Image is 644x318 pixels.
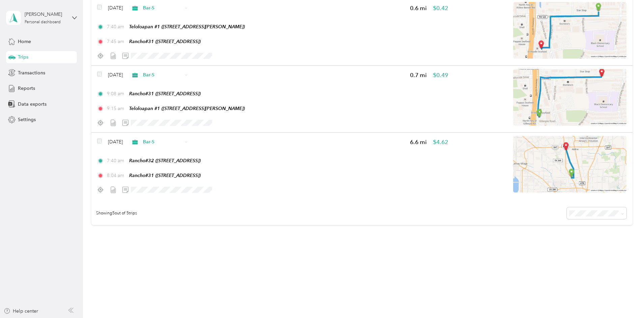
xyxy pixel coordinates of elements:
div: [PERSON_NAME] [25,11,67,18]
span: Rancho#32 ([STREET_ADDRESS]) [129,158,201,163]
span: $0.42 [433,4,448,12]
span: 7:40 am [107,157,126,164]
span: 7:45 am [107,38,126,45]
span: 0.6 mi [410,4,427,12]
span: 6.6 mi [410,138,427,146]
span: Settings [18,116,36,123]
span: $4.62 [433,138,448,146]
img: minimap [513,2,626,59]
span: [DATE] [108,4,123,11]
span: Rancho#31 ([STREET_ADDRESS]) [129,91,201,96]
button: Help center [4,308,38,315]
span: 9:08 am [107,90,126,97]
span: Teloloapan #1 ([STREET_ADDRESS][PERSON_NAME]) [129,24,245,29]
span: 8:04 am [107,172,126,179]
span: Bar-S [143,4,182,11]
div: Personal dashboard [25,20,61,24]
span: Reports [18,85,35,92]
span: [DATE] [108,71,123,78]
span: 7:40 am [107,23,126,30]
span: Data exports [18,101,47,108]
span: Rancho#31 ([STREET_ADDRESS]) [129,39,201,44]
span: Teloloapan #1 ([STREET_ADDRESS][PERSON_NAME]) [129,106,245,111]
span: Trips [18,54,28,61]
img: minimap [513,69,626,126]
span: Bar-S [143,138,182,145]
span: Showing 5 out of 5 trips [91,210,137,216]
span: [DATE] [108,138,123,145]
iframe: Everlance-gr Chat Button Frame [606,280,644,318]
span: 0.7 mi [410,71,427,79]
span: 9:15 am [107,105,126,112]
img: minimap [513,136,626,192]
span: Home [18,38,31,45]
span: Bar-S [143,71,182,78]
span: $0.49 [433,71,448,79]
span: Transactions [18,69,45,76]
span: Rancho#31 ([STREET_ADDRESS]) [129,173,201,178]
